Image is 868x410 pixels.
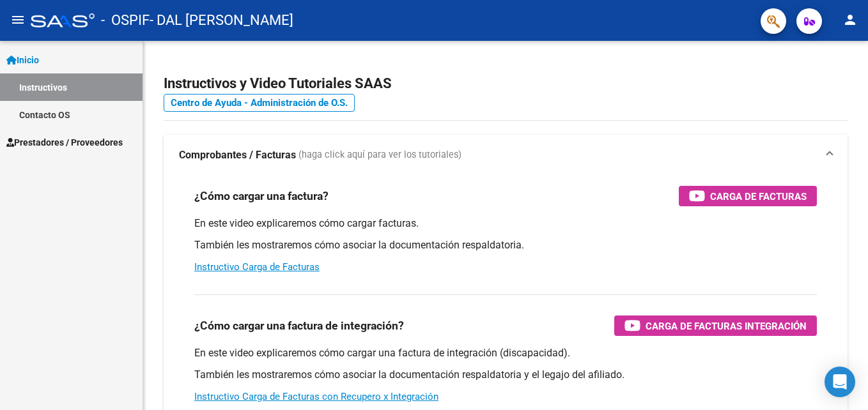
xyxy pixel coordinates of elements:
a: Instructivo Carga de Facturas con Recupero x Integración [194,391,438,402]
p: También les mostraremos cómo asociar la documentación respaldatoria. [194,238,817,252]
h3: ¿Cómo cargar una factura? [194,187,329,205]
mat-expansion-panel-header: Comprobantes / Facturas (haga click aquí para ver los tutoriales) [164,135,848,176]
a: Centro de Ayuda - Administración de O.S. [164,94,355,112]
mat-icon: menu [10,12,26,27]
span: Prestadores / Proveedores [6,135,123,149]
button: Carga de Facturas [679,186,817,206]
mat-icon: person [842,12,858,27]
a: Instructivo Carga de Facturas [194,261,320,273]
span: Inicio [6,53,39,67]
h3: ¿Cómo cargar una factura de integración? [194,317,404,335]
strong: Comprobantes / Facturas [179,148,296,162]
p: En este video explicaremos cómo cargar una factura de integración (discapacidad). [194,346,817,360]
span: (haga click aquí para ver los tutoriales) [298,148,461,162]
div: Open Intercom Messenger [825,367,855,397]
button: Carga de Facturas Integración [614,315,817,336]
span: Carga de Facturas Integración [646,318,807,334]
p: También les mostraremos cómo asociar la documentación respaldatoria y el legajo del afiliado. [194,368,817,382]
h2: Instructivos y Video Tutoriales SAAS [164,72,848,96]
span: - OSPIF [101,6,150,34]
span: - DAL [PERSON_NAME] [150,6,293,34]
p: En este video explicaremos cómo cargar facturas. [194,216,817,231]
span: Carga de Facturas [710,188,807,204]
